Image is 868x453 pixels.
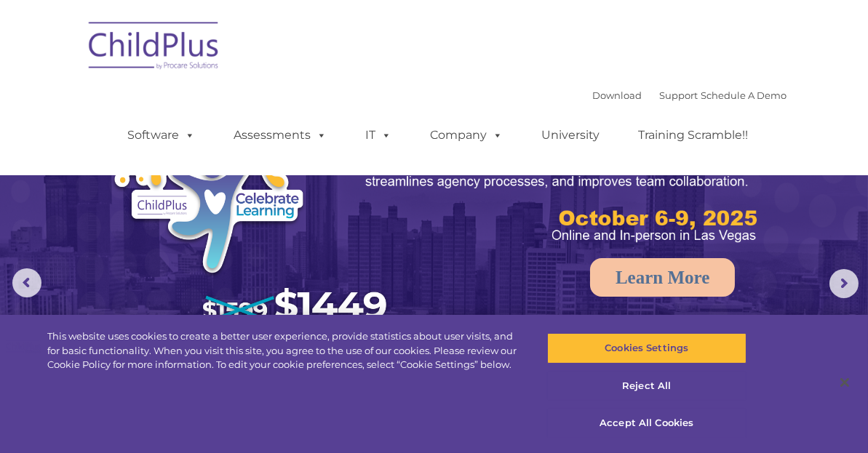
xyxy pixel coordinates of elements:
[194,96,238,107] span: Last name
[829,366,861,398] button: Close
[114,121,210,150] a: Software
[624,121,763,150] a: Training Scramble!!
[593,89,642,101] a: Download
[660,89,698,101] a: Support
[416,121,518,150] a: Company
[593,89,787,101] font: |
[547,408,746,438] button: Accept All Cookies
[47,329,521,372] div: This website uses cookies to create a better user experience, provide statistics about user visit...
[220,121,342,150] a: Assessments
[351,121,407,150] a: IT
[547,333,746,364] button: Cookies Settings
[527,121,615,150] a: University
[194,156,255,167] span: Phone number
[701,89,787,101] a: Schedule A Demo
[547,371,746,401] button: Reject All
[590,258,735,297] a: Learn More
[81,12,227,84] img: ChildPlus by Procare Solutions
